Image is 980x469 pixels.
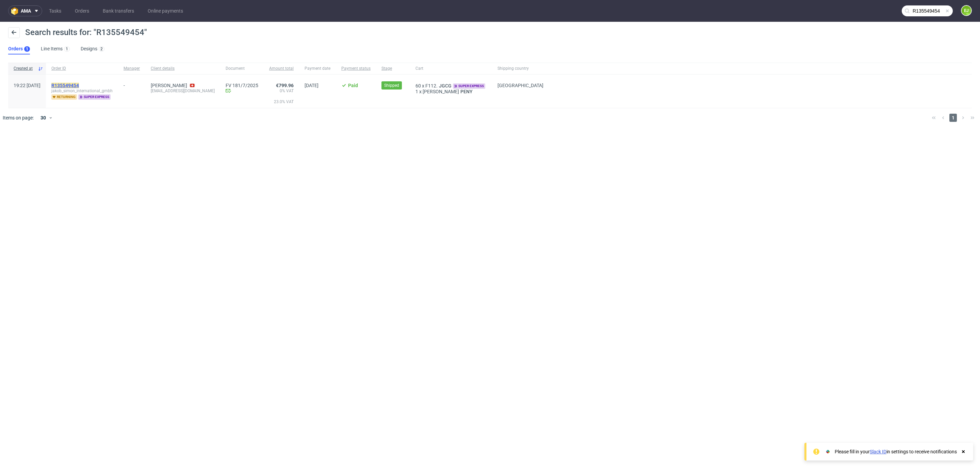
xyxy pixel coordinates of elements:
a: Slack ID [870,449,886,454]
span: €799.96 [276,83,294,88]
span: Payment date [305,66,330,71]
a: Tasks [45,5,65,16]
span: returning [51,94,77,100]
span: Payment status [341,66,371,71]
a: Designs2 [81,44,104,54]
mark: R135549454 [51,83,79,88]
div: 1 [26,47,28,51]
span: Amount total [269,66,294,71]
a: PENY [459,89,474,94]
span: Order ID [51,66,113,71]
button: ama [8,5,42,16]
span: Document [226,66,258,71]
a: [PERSON_NAME] [151,83,187,88]
span: Paid [348,83,358,88]
a: FV 181/7/2025 [226,83,258,88]
div: 30 [36,113,49,123]
span: Search results for: "R135549454" [25,28,147,37]
a: Online payments [144,5,187,16]
div: x [415,83,487,89]
div: [EMAIL_ADDRESS][DOMAIN_NAME] [151,88,215,94]
span: super express [78,94,111,100]
span: F112. [425,83,438,88]
span: [DATE] [305,83,318,88]
a: Orders1 [8,44,30,54]
a: R135549454 [51,83,80,88]
span: 60 [415,83,421,88]
span: Shipping country [497,66,543,71]
span: [GEOGRAPHIC_DATA] [497,83,543,88]
img: logo [11,7,21,15]
span: 23.0% VAT [269,99,294,110]
span: 1 [949,114,957,122]
img: Slack [824,448,831,455]
div: x [415,89,487,94]
a: Orders [71,5,93,16]
span: Created at [14,66,35,71]
div: 2 [100,47,103,51]
span: Manager [124,66,140,71]
span: Client details [151,66,215,71]
span: jakob_simon_international_gmbh [51,88,113,94]
span: ama [21,9,31,13]
div: - [124,80,140,88]
span: 0% VAT [269,88,294,99]
span: Shipped [384,82,399,88]
a: Bank transfers [99,5,138,16]
span: [PERSON_NAME] [423,89,459,94]
span: Stage [381,66,405,71]
a: JGCG [438,83,453,88]
a: Line Items1 [41,44,70,54]
span: super express [453,83,485,89]
span: Items on page: [3,114,34,121]
div: 1 [66,47,68,51]
span: 19:22 [DATE] [14,83,40,88]
div: Please fill in your in settings to receive notifications [835,448,957,455]
figcaption: EJ [962,6,971,15]
span: 1 [415,89,418,94]
span: Cart [415,66,487,71]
